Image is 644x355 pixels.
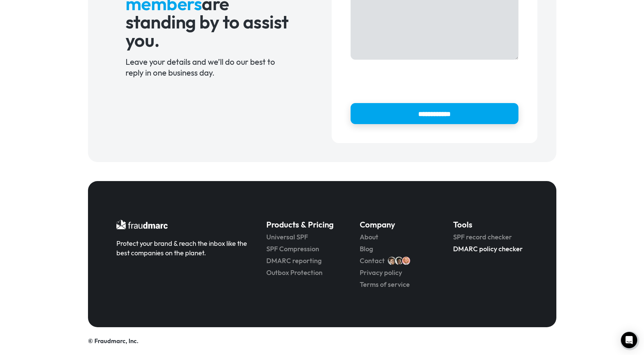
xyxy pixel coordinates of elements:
[266,219,341,230] h5: Products & Pricing
[360,219,434,230] h5: Company
[266,268,341,277] a: Outbox Protection
[453,244,528,254] a: DMARC policy checker
[360,268,434,277] a: Privacy policy
[360,256,385,265] a: Contact
[621,332,637,348] div: Open Intercom Messenger
[360,232,434,242] a: About
[88,337,138,345] a: © Fraudmarc, Inc.
[360,244,434,254] a: Blog
[360,280,434,289] a: Terms of service
[266,232,341,242] a: Universal SPF
[116,239,247,258] div: Protect your brand & reach the inbox like the best companies on the planet.
[453,219,528,230] h5: Tools
[266,256,341,265] a: DMARC reporting
[266,244,341,254] a: SPF Compression
[453,232,528,242] a: SPF record checker
[126,56,294,78] div: Leave your details and we’ll do our best to reply in one business day.
[351,67,453,93] iframe: reCAPTCHA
